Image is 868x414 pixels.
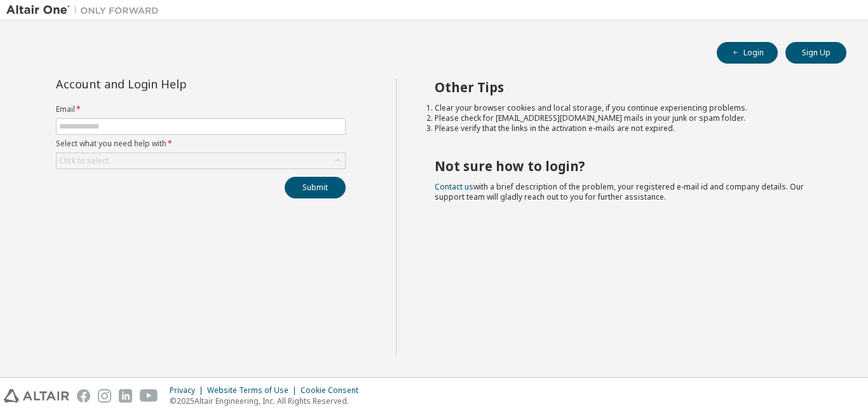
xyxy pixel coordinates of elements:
[435,181,473,192] a: Contact us
[785,42,846,64] button: Sign Up
[140,389,158,403] img: youtube.svg
[435,123,824,134] li: Please verify that the links in the activation e-mails are not expired.
[435,79,824,95] h2: Other Tips
[119,389,132,403] img: linkedin.svg
[4,389,69,403] img: altair_logo.svg
[435,113,824,123] li: Please check for [EMAIL_ADDRESS][DOMAIN_NAME] mails in your junk or spam folder.
[301,385,366,396] div: Cookie Consent
[57,153,345,169] div: Click to select
[207,385,301,396] div: Website Terms of Use
[56,139,346,149] label: Select what you need help with
[435,158,824,174] h2: Not sure how to login?
[170,385,207,396] div: Privacy
[170,396,366,406] p: © 2025 Altair Engineering, Inc. All Rights Reserved.
[6,4,165,17] img: Altair One
[435,103,824,113] li: Clear your browser cookies and local storage, if you continue experiencing problems.
[56,79,288,89] div: Account and Login Help
[435,181,804,202] span: with a brief description of the problem, your registered e-mail id and company details. Our suppo...
[56,104,346,114] label: Email
[59,156,109,166] div: Click to select
[285,177,346,198] button: Submit
[717,42,778,64] button: Login
[98,389,111,403] img: instagram.svg
[77,389,90,403] img: facebook.svg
